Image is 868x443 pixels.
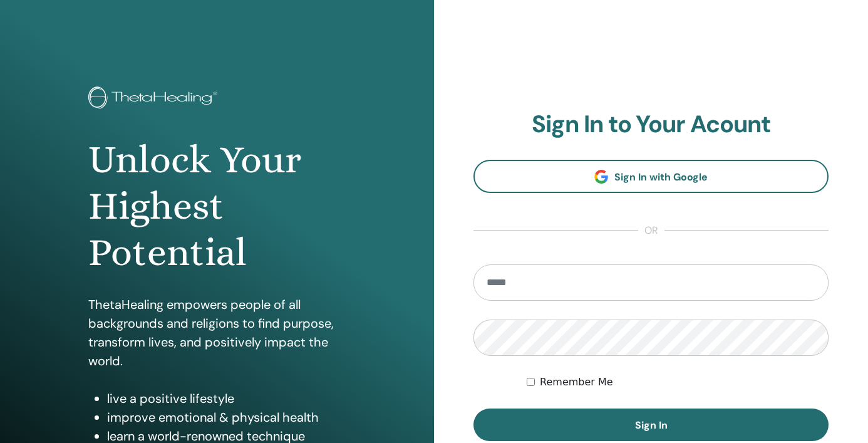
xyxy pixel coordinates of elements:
p: ThetaHealing empowers people of all backgrounds and religions to find purpose, transform lives, a... [88,295,346,370]
button: Sign In [473,409,829,441]
li: live a positive lifestyle [107,389,346,408]
div: Keep me authenticated indefinitely or until I manually logout [527,375,829,390]
h2: Sign In to Your Acount [473,110,829,139]
span: Sign In [635,419,668,432]
span: or [638,223,664,238]
h1: Unlock Your Highest Potential [88,137,346,276]
li: improve emotional & physical health [107,408,346,427]
a: Sign In with Google [473,160,829,193]
label: Remember Me [540,375,613,390]
span: Sign In with Google [614,170,708,184]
